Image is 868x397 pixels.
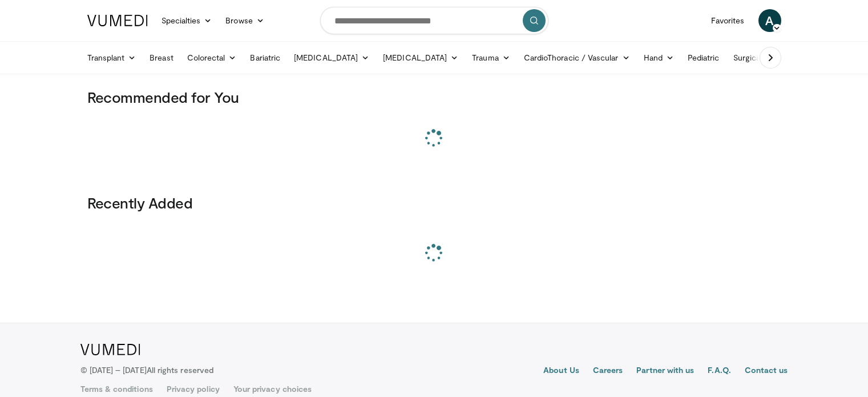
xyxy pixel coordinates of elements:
[233,383,312,395] a: Your privacy choices
[320,7,548,34] input: Search topics, interventions
[745,364,788,378] a: Contact us
[517,46,637,69] a: CardioThoracic / Vascular
[465,46,517,69] a: Trauma
[80,46,143,69] a: Transplant
[87,15,148,26] img: VuMedi Logo
[681,46,726,69] a: Pediatric
[80,364,214,376] p: © [DATE] – [DATE]
[87,88,781,106] h3: Recommended for You
[287,46,376,69] a: [MEDICAL_DATA]
[87,194,781,212] h3: Recently Added
[704,9,752,32] a: Favorites
[637,46,681,69] a: Hand
[376,46,465,69] a: [MEDICAL_DATA]
[708,364,730,378] a: F.A.Q.
[243,46,287,69] a: Bariatric
[593,364,623,378] a: Careers
[155,9,219,32] a: Specialties
[167,383,220,395] a: Privacy policy
[143,46,180,69] a: Breast
[543,364,579,378] a: About Us
[80,383,153,395] a: Terms & conditions
[219,9,271,32] a: Browse
[180,46,244,69] a: Colorectal
[726,46,818,69] a: Surgical Oncology
[147,365,213,375] span: All rights reserved
[80,344,140,355] img: VuMedi Logo
[636,364,694,378] a: Partner with us
[758,9,781,32] a: A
